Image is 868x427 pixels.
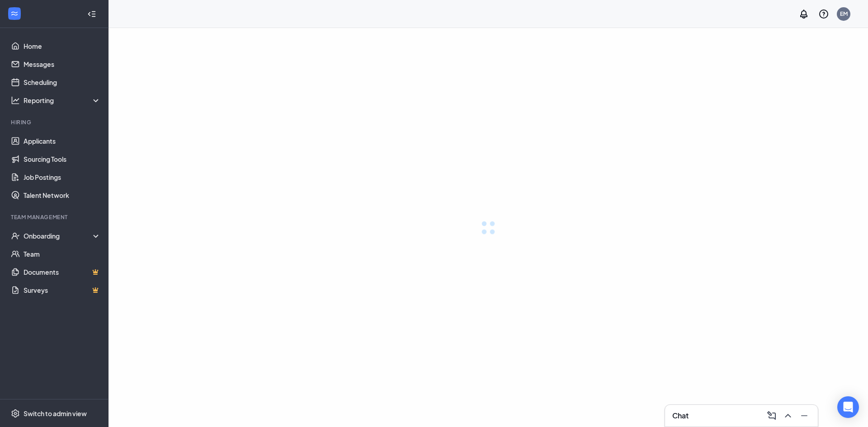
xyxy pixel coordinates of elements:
[24,55,101,73] a: Messages
[798,9,809,19] svg: Notifications
[24,186,101,204] a: Talent Network
[11,96,20,105] svg: Analysis
[840,10,848,18] div: EM
[24,168,101,186] a: Job Postings
[10,9,19,18] svg: WorkstreamLogo
[24,96,101,105] div: Reporting
[11,118,99,126] div: Hiring
[24,132,101,150] a: Applicants
[24,150,101,168] a: Sourcing Tools
[764,408,778,423] button: ComposeMessage
[24,409,87,418] div: Switch to admin view
[783,410,793,421] svg: ChevronUp
[24,73,101,91] a: Scheduling
[818,9,829,19] svg: QuestionInfo
[796,408,811,423] button: Minimize
[11,231,20,240] svg: UserCheck
[837,396,859,418] div: Open Intercom Messenger
[11,213,99,221] div: Team Management
[799,410,810,421] svg: Minimize
[766,410,777,421] svg: ComposeMessage
[24,245,101,263] a: Team
[87,9,96,19] svg: Collapse
[24,37,101,55] a: Home
[11,409,20,418] svg: Settings
[780,408,794,423] button: ChevronUp
[24,263,101,281] a: DocumentsCrown
[24,281,101,299] a: SurveysCrown
[672,411,689,421] h3: Chat
[24,231,101,240] div: Onboarding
